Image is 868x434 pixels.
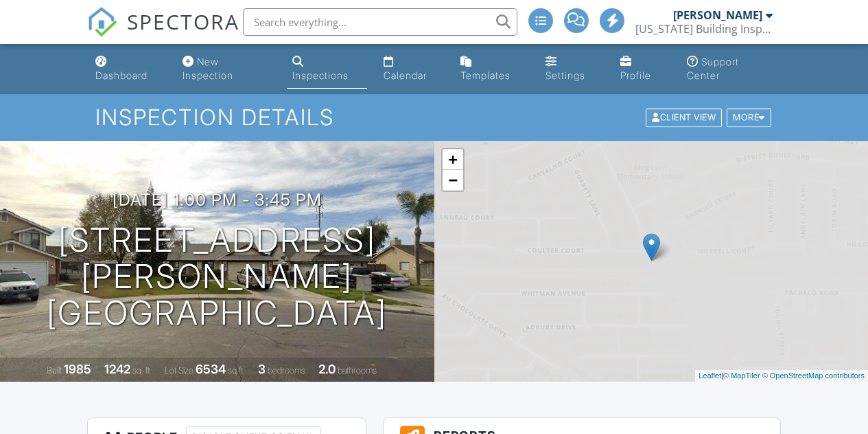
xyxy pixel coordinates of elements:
div: 1985 [64,362,91,376]
a: Templates [455,50,529,89]
a: Zoom out [443,170,463,191]
a: Dashboard [90,50,166,89]
h1: Inspection Details [95,105,772,129]
div: 2.0 [318,362,336,376]
a: Inspections [287,50,367,89]
input: Search everything... [243,8,517,36]
a: Support Center [681,50,778,89]
a: Client View [644,111,725,122]
a: New Inspection [177,50,276,89]
div: California Building Inspectors (CBI) LLC [635,22,773,36]
div: 6534 [196,362,226,376]
div: Inspections [292,69,349,81]
a: © MapTiler [723,371,760,380]
a: Leaflet [699,371,721,380]
span: bathrooms [338,365,377,376]
a: Zoom in [443,149,463,170]
div: Settings [546,69,585,81]
a: Calendar [378,50,444,89]
span: sq. ft. [132,365,152,376]
span: SPECTORA [127,7,239,36]
a: Company Profile [615,50,670,89]
h3: [DATE] 1:00 pm - 3:45 pm [113,191,322,209]
span: bedrooms [268,365,305,376]
div: Support Center [687,56,739,81]
div: Dashboard [95,69,148,81]
h1: [STREET_ADDRESS][PERSON_NAME] [GEOGRAPHIC_DATA] [22,222,412,331]
div: Templates [460,69,511,81]
img: The Best Home Inspection Software - Spectora [87,7,117,37]
div: Profile [620,69,651,81]
div: | [695,370,868,382]
span: Lot Size [165,365,193,376]
div: Calendar [384,69,427,81]
div: More [727,109,771,127]
div: 1242 [104,362,130,376]
a: © OpenStreetMap contributors [762,371,865,380]
span: Built [47,365,62,376]
a: SPECTORA [87,19,239,47]
span: sq.ft. [228,365,245,376]
div: [PERSON_NAME] [673,8,762,22]
div: Client View [646,109,722,127]
div: 3 [258,362,266,376]
a: Settings [540,50,604,89]
div: New Inspection [183,56,233,81]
